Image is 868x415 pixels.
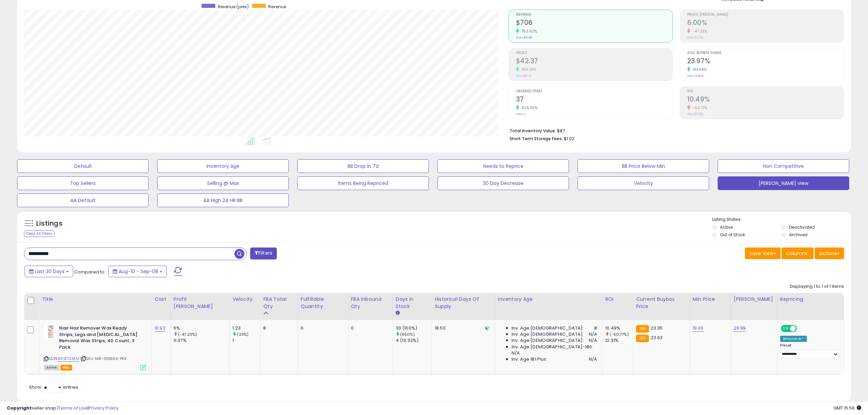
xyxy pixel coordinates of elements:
[154,296,168,303] div: Cost
[516,36,532,40] small: Prev: $81.88
[693,325,704,332] a: 19.00
[29,384,78,390] span: Show: entries
[687,112,703,116] small: Prev: 21.31%
[297,159,429,173] button: BB Drop in 7d
[589,356,597,362] span: N/A
[651,334,663,341] span: 23.63
[780,336,807,342] div: Amazon AI *
[178,332,197,337] small: (-47.23%)
[519,67,536,72] small: 355.10%
[690,105,707,110] small: -50.77%
[157,193,289,207] button: AA High 24 HR BB
[44,365,59,371] span: All listings currently available for purchase on Amazon
[35,268,65,275] span: Last 30 Days
[250,247,277,259] button: Filters
[510,126,839,134] li: $87
[80,356,127,361] span: | SKU: NIR-019565-PK3
[690,67,707,72] small: 144.59%
[687,95,844,105] h2: 10.49%
[636,296,687,310] div: Current Buybox Price
[693,296,728,303] div: Min Price
[687,74,704,78] small: Prev: 9.80%
[519,105,538,110] small: 825.00%
[516,112,526,116] small: Prev: 4
[780,296,841,303] div: Repricing
[396,337,432,344] div: 4 (13.33%)
[237,332,248,337] small: (23%)
[108,266,167,277] button: Aug-10 - Sep-08
[232,296,257,303] div: Velocity
[60,365,72,371] span: FBA
[510,128,556,134] b: Total Inventory Value:
[516,74,531,78] small: Prev: $9.31
[351,296,390,310] div: FBA inbound Qty
[605,337,633,344] div: 21.31%
[651,325,663,331] span: 23.35
[174,296,227,310] div: Profit [PERSON_NAME]
[789,224,815,230] label: Deactivated
[512,344,593,350] span: Inv. Age [DEMOGRAPHIC_DATA]-180:
[687,57,844,66] h2: 23.97%
[789,232,808,238] label: Archived
[516,95,673,105] h2: 37
[734,296,774,303] div: [PERSON_NAME]
[36,219,63,228] h5: Listings
[589,331,597,337] span: N/A
[516,51,673,55] span: Profit
[687,13,844,17] span: Profit [PERSON_NAME]
[437,159,569,173] button: Needs to Reprice
[119,268,158,275] span: Aug-10 - Sep-08
[437,176,569,190] button: 30 Day Decrease
[636,335,649,342] small: FBA
[512,325,584,331] span: Inv. Age [DEMOGRAPHIC_DATA]:
[58,405,87,411] a: Terms of Use
[154,325,165,332] a: 10.92
[435,296,492,310] div: Historical Days Of Supply
[782,326,790,332] span: ON
[44,325,146,370] div: ASIN:
[301,325,343,331] div: 6
[512,356,547,362] span: Inv. Age 181 Plus:
[17,193,149,207] button: AA Default
[512,331,584,337] span: Inv. Age [DEMOGRAPHIC_DATA]:
[25,266,73,277] button: Last 30 Days
[263,296,295,310] div: FBA Total Qty
[790,283,844,290] div: Displaying 1 to 1 of 1 items
[351,325,388,331] div: 0
[564,135,574,142] span: $1.02
[74,269,106,275] span: Compared to:
[232,337,260,344] div: 1
[435,325,490,331] div: 18.50
[512,337,584,344] span: Inv. Age [DEMOGRAPHIC_DATA]:
[396,296,429,310] div: Days In Stock
[218,4,249,10] span: Revenue (prev)
[232,325,260,331] div: 1.23
[263,325,292,331] div: 8
[687,19,844,28] h2: 6.00%
[720,232,745,238] label: Out of Stock
[44,325,57,339] img: 41a76y10cvL._SL40_.jpg
[687,36,703,40] small: Prev: 11.37%
[516,57,673,66] h2: $42.37
[396,325,432,331] div: 30 (100%)
[687,51,844,55] span: Avg. Buybox Share
[605,325,633,331] div: 10.49%
[512,350,520,356] span: N/A
[396,310,400,316] small: Days In Stock.
[516,90,673,93] span: Ordered Items
[24,230,54,237] div: Clear All Filters
[59,325,142,352] b: Nair Hair Remover Wax Ready Strips, Legs and [MEDICAL_DATA] Removal Wax Strips, 40 Count, 3 Pack
[605,296,630,303] div: ROI
[498,296,599,303] div: Inventory Age
[782,247,814,259] button: Columns
[7,405,119,412] div: seller snap | |
[610,332,628,337] small: (-50.77%)
[400,332,415,337] small: (650%)
[578,159,709,173] button: BB Price Below Min
[720,224,733,230] label: Active
[833,405,861,411] span: 2025-10-9 15:56 GMT
[174,337,229,344] div: 11.37%
[718,159,849,173] button: Non Competitive
[690,29,707,34] small: -47.23%
[42,296,149,303] div: Title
